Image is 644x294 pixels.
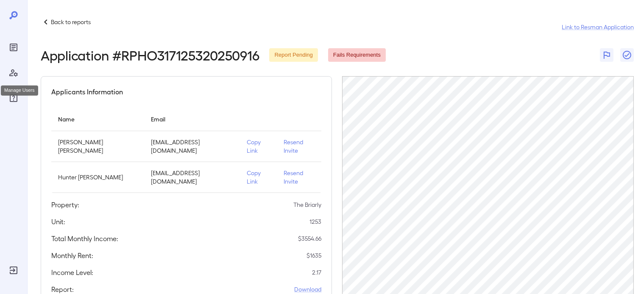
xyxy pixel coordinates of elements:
div: Manage Users [7,66,20,80]
div: FAQ [7,91,20,105]
p: 2.17 [312,268,321,277]
a: Download [294,285,321,294]
p: Back to reports [51,18,91,26]
p: $ 1635 [307,251,321,260]
p: Resend Invite [284,138,315,155]
h5: Income Level: [51,267,93,278]
button: Flag Report [600,48,613,62]
span: Report Pending [269,51,318,59]
h5: Unit: [51,217,65,227]
th: Name [51,107,144,131]
p: $ 3554.66 [298,234,321,243]
p: 1253 [309,217,321,226]
p: Hunter [PERSON_NAME] [58,173,137,181]
h5: Property: [51,200,79,210]
a: Link to Resman Application [562,23,634,31]
span: Fails Requirements [328,51,386,59]
div: Manage Users [1,85,38,96]
button: Close Report [620,48,634,62]
h5: Monthly Rent: [51,250,93,261]
table: simple table [51,107,321,193]
p: Resend Invite [284,169,315,186]
h2: Application # RPHO317125320250916 [41,47,259,63]
h5: Total Monthly Income: [51,234,118,244]
th: Email [144,107,240,131]
div: Log Out [7,264,20,277]
p: The Briarly [293,201,321,209]
p: Copy Link [247,169,270,186]
p: Copy Link [247,138,270,155]
div: Reports [7,41,20,54]
p: [EMAIL_ADDRESS][DOMAIN_NAME] [151,169,234,186]
h5: Applicants Information [51,87,123,97]
p: [PERSON_NAME] [PERSON_NAME] [58,138,137,155]
p: [EMAIL_ADDRESS][DOMAIN_NAME] [151,138,234,155]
